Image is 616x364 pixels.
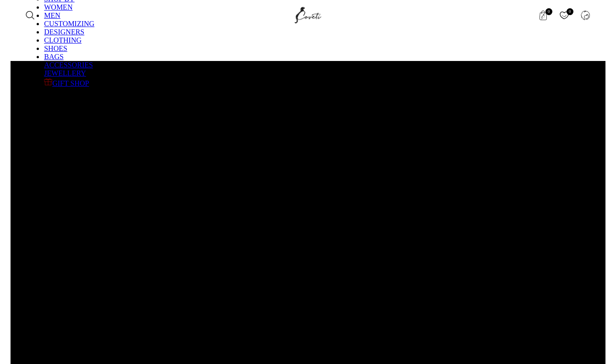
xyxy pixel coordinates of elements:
[44,53,64,61] a: BAGS
[293,4,323,27] img: Coveti
[555,6,574,24] a: 0
[52,79,89,87] span: GIFT SHOP
[44,69,86,77] a: JEWELLERY
[567,8,573,15] span: 0
[44,3,72,11] a: WOMEN
[44,20,94,28] a: CUSTOMIZING
[44,44,67,52] a: SHOES
[555,6,574,24] div: My Wishlist
[44,28,84,36] a: DESIGNERS
[21,6,39,24] a: Search
[44,61,93,69] a: ACCESSORIES
[44,77,52,86] img: GiftBag
[534,6,553,24] a: 0
[44,79,89,87] a: GIFT SHOP
[293,20,323,28] a: Site logo
[44,11,60,19] a: MEN
[44,36,82,44] a: CLOTHING
[545,8,552,15] span: 0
